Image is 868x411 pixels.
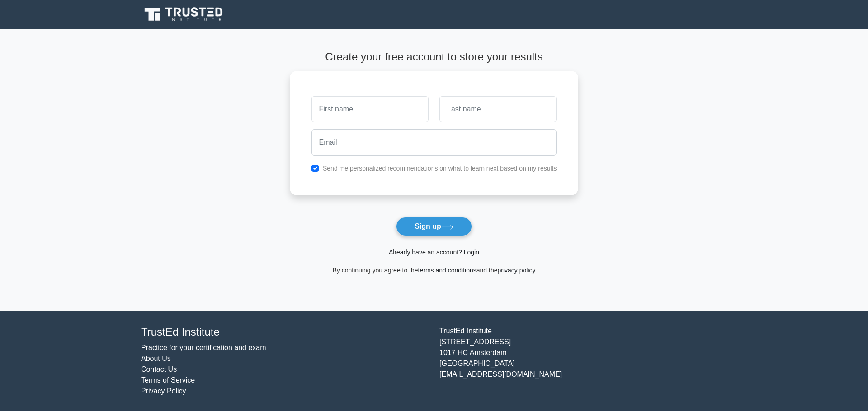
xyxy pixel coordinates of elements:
[141,365,177,373] a: Contact Us
[498,267,536,274] a: privacy policy
[290,51,579,64] h4: Create your free account to store your results
[141,376,195,384] a: Terms of Service
[141,326,429,339] h4: TrustEd Institute
[418,267,476,274] a: terms and conditions
[141,355,171,362] a: About Us
[439,96,557,122] input: Last name
[389,249,479,256] a: Already have an account? Login
[323,165,557,172] label: Send me personalized recommendations on what to learn next based on my results
[141,344,266,351] a: Practice for your certification and exam
[311,96,429,122] input: First name
[311,129,557,156] input: Email
[284,265,584,276] div: By continuing you agree to the and the
[396,217,472,236] button: Sign up
[434,326,732,397] div: TrustEd Institute [STREET_ADDRESS] 1017 HC Amsterdam [GEOGRAPHIC_DATA] [EMAIL_ADDRESS][DOMAIN_NAME]
[141,387,186,395] a: Privacy Policy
